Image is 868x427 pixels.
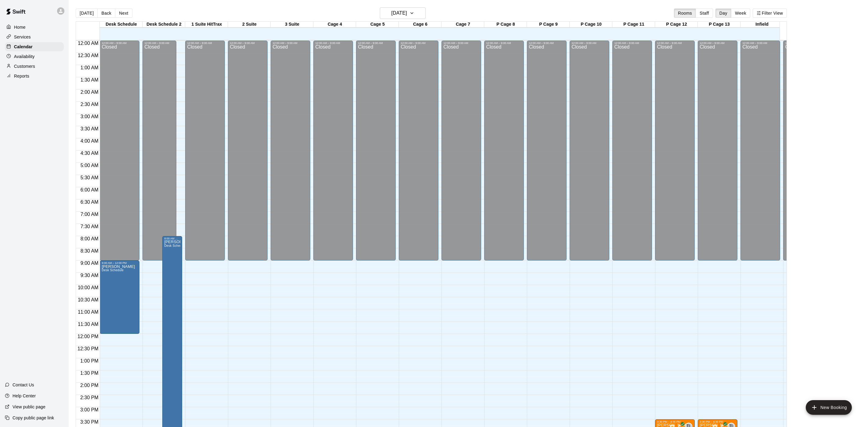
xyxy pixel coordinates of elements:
[527,41,567,261] div: 12:00 AM – 9:00 AM: Closed
[358,42,394,45] div: 12:00 AM – 9:00 AM
[527,22,570,27] div: P Cage 9
[612,22,655,27] div: P Cage 11
[5,71,64,81] a: Reports
[657,42,693,45] div: 12:00 AM – 9:00 AM
[612,41,652,261] div: 12:00 AM – 9:00 AM: Closed
[76,297,100,302] span: 10:30 AM
[731,9,750,18] button: Week
[742,45,778,263] div: Closed
[102,45,138,263] div: Closed
[187,42,223,45] div: 12:00 AM – 9:00 AM
[272,45,308,263] div: Closed
[14,44,33,50] p: Calendar
[79,407,100,412] span: 3:00 PM
[529,45,565,263] div: Closed
[76,9,98,18] button: [DATE]
[144,42,175,45] div: 12:00 AM – 9:00 AM
[657,45,693,263] div: Closed
[753,9,787,18] button: Filter View
[79,151,100,156] span: 4:30 AM
[100,41,139,261] div: 12:00 AM – 9:00 AM: Closed
[358,45,394,263] div: Closed
[740,41,780,261] div: 12:00 AM – 9:00 AM: Closed
[315,42,351,45] div: 12:00 AM – 9:00 AM
[79,212,100,217] span: 7:00 AM
[271,22,313,27] div: 3 Suite
[79,114,100,119] span: 3:00 AM
[443,45,479,263] div: Closed
[79,224,100,229] span: 7:30 AM
[655,22,698,27] div: P Cage 12
[380,7,426,19] button: [DATE]
[742,42,778,45] div: 12:00 AM – 9:00 AM
[79,261,100,266] span: 9:00 AM
[271,41,310,261] div: 12:00 AM – 9:00 AM: Closed
[5,62,64,71] a: Customers
[142,41,176,261] div: 12:00 AM – 9:00 AM: Closed
[76,322,100,327] span: 11:30 AM
[102,261,138,265] div: 9:00 AM – 12:00 PM
[486,45,522,263] div: Closed
[700,45,736,263] div: Closed
[79,138,100,144] span: 4:00 AM
[399,22,441,27] div: Cage 6
[783,41,823,261] div: 12:00 AM – 9:00 AM: Closed
[700,42,736,45] div: 12:00 AM – 9:00 AM
[5,32,64,42] a: Services
[5,23,64,32] a: Home
[79,77,100,82] span: 1:30 AM
[571,45,607,263] div: Closed
[79,273,100,278] span: 9:30 AM
[14,63,35,69] p: Customers
[13,404,45,410] p: View public page
[13,382,34,388] p: Contact Us
[79,370,100,376] span: 1:30 PM
[230,42,266,45] div: 12:00 AM – 9:00 AM
[79,395,100,400] span: 2:30 PM
[76,334,100,339] span: 12:00 PM
[655,41,695,261] div: 12:00 AM – 9:00 AM: Closed
[401,42,437,45] div: 12:00 AM – 9:00 AM
[529,42,565,45] div: 12:00 AM – 9:00 AM
[14,53,35,60] p: Availability
[79,126,100,131] span: 3:30 AM
[401,45,437,263] div: Closed
[674,9,696,18] button: Rooms
[313,41,353,261] div: 12:00 AM – 9:00 AM: Closed
[100,22,142,27] div: Desk Schedule
[740,22,783,27] div: Infield
[76,309,100,315] span: 11:00 AM
[76,53,100,58] span: 12:30 AM
[164,244,186,247] span: Desk Schedule
[441,41,481,261] div: 12:00 AM – 9:00 AM: Closed
[484,22,527,27] div: P Cage 8
[698,41,737,261] div: 12:00 AM – 9:00 AM: Closed
[13,393,36,399] p: Help Center
[100,261,139,334] div: 9:00 AM – 12:00 PM: Debbie
[657,420,693,423] div: 3:30 PM – 4:00 PM
[570,41,609,261] div: 12:00 AM – 9:00 AM: Closed
[356,22,399,27] div: Cage 5
[187,45,223,263] div: Closed
[13,415,54,421] p: Copy public page link
[185,41,225,261] div: 12:00 AM – 9:00 AM: Closed
[79,383,100,388] span: 2:00 PM
[443,42,479,45] div: 12:00 AM – 9:00 AM
[79,89,100,95] span: 2:00 AM
[230,45,266,263] div: Closed
[570,22,612,27] div: P Cage 10
[142,22,185,27] div: Desk Schedule 2
[356,41,396,261] div: 12:00 AM – 9:00 AM: Closed
[79,175,100,180] span: 5:30 AM
[696,9,713,18] button: Staff
[5,42,64,51] a: Calendar
[5,52,64,61] div: Availability
[79,65,100,70] span: 1:00 AM
[79,358,100,363] span: 1:00 PM
[97,9,115,18] button: Back
[391,9,407,17] h6: [DATE]
[700,420,736,423] div: 3:30 PM – 4:00 PM
[228,22,271,27] div: 2 Suite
